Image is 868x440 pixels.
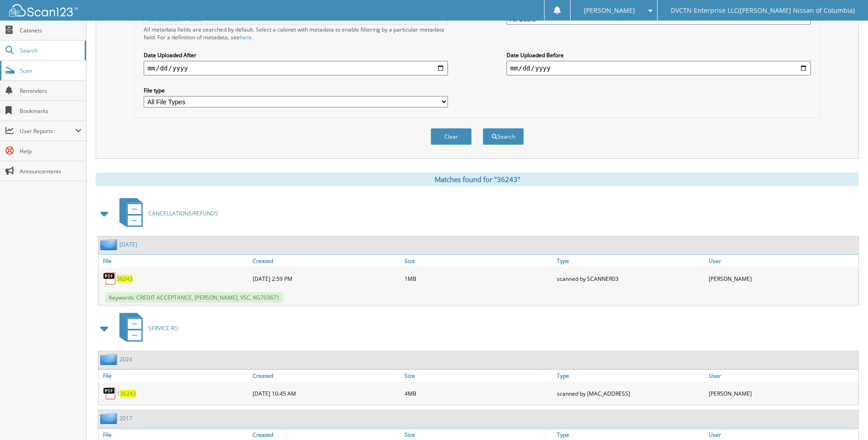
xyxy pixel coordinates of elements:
label: Date Uploaded Before [507,51,811,59]
span: SERVICE RO [148,324,178,332]
div: All metadata fields are searched by default. Select a cabinet with metadata to enable filtering b... [144,26,448,41]
span: Reminders [20,87,81,95]
a: 2017 [119,414,132,422]
label: File type [144,86,448,94]
a: here [240,33,252,41]
img: folder2.png [100,354,119,365]
img: folder2.png [100,413,119,424]
a: CANCELLATIONS/REFUNDS [114,195,218,231]
a: SERVICE RO [114,310,178,346]
label: Date Uploaded After [144,51,448,59]
a: Type [555,255,706,267]
a: File [98,370,250,382]
div: scanned by [MAC_ADDRESS] [555,384,706,402]
a: 36243 [117,275,133,283]
img: PDF.png [103,386,117,400]
a: User [706,255,858,267]
a: 136243 [117,390,136,397]
span: Cabinets [20,27,81,34]
a: File [98,255,250,267]
span: Announcements [20,167,81,175]
a: Size [402,255,554,267]
span: Keywords: CREDIT ACCEPTANCE, [PERSON_NAME], VSC, KG703671 [105,292,283,303]
div: [DATE] 2:59 PM [250,269,402,288]
a: Created [250,370,402,382]
span: [PERSON_NAME] [584,8,635,13]
img: folder2.png [100,239,119,250]
iframe: Chat Widget [822,396,868,440]
span: User Reports [20,127,75,135]
img: scan123-logo-white.svg [9,4,78,16]
div: Matches found for "36243" [96,172,859,186]
input: end [507,61,811,75]
a: User [706,370,858,382]
input: start [144,61,448,75]
a: [DATE] [119,241,137,248]
div: [PERSON_NAME] [706,384,858,402]
a: Size [402,370,554,382]
div: [PERSON_NAME] [706,269,858,288]
button: Search [483,128,524,145]
img: PDF.png [103,272,117,285]
span: Help [20,147,81,155]
span: CANCELLATIONS/REFUNDS [148,209,218,217]
span: 36243 [120,390,136,397]
div: scanned by SCANNER03 [555,269,706,288]
a: Created [250,255,402,267]
button: Clear [431,128,472,145]
div: 1MB [402,269,554,288]
a: Type [555,370,706,382]
div: 4MB [402,384,554,402]
span: Bookmarks [20,107,81,115]
span: DVCTN Enterprise LLC([PERSON_NAME] Nissan of Columbia) [671,8,855,13]
div: [DATE] 10:45 AM [250,384,402,402]
span: Search [20,47,80,54]
span: Scan [20,67,81,75]
a: 2024 [119,355,132,363]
